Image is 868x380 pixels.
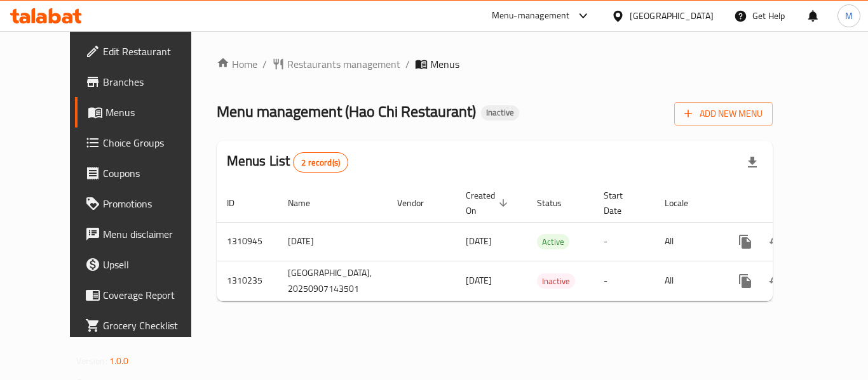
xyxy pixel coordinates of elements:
[278,222,387,261] td: [DATE]
[76,353,107,369] span: Version:
[75,36,215,67] a: Edit Restaurant
[103,318,205,333] span: Grocery Checklist
[604,188,639,218] span: Start Date
[287,56,400,72] span: Restaurants management
[217,97,476,126] span: Menu management ( Hao Chi Restaurant )
[103,44,205,59] span: Edit Restaurant
[466,233,492,249] span: [DATE]
[481,107,519,118] span: Inactive
[217,222,278,261] td: 1310945
[492,8,570,23] div: Menu-management
[75,128,215,158] a: Choice Groups
[217,56,257,72] a: Home
[227,152,348,173] h2: Menus List
[217,56,773,72] nav: breadcrumb
[665,195,705,211] span: Locale
[103,74,205,89] span: Branches
[654,261,720,301] td: All
[761,266,791,296] button: Change Status
[75,97,215,128] a: Menus
[103,257,205,272] span: Upsell
[75,249,215,280] a: Upsell
[466,188,512,218] span: Created On
[75,67,215,97] a: Branches
[109,353,129,369] span: 1.0.0
[75,219,215,249] a: Menu disclaimer
[430,56,459,72] span: Menus
[103,196,205,211] span: Promotions
[272,56,400,72] a: Restaurants management
[730,266,761,296] button: more
[537,195,578,211] span: Status
[654,222,720,261] td: All
[537,235,569,249] span: Active
[720,184,862,223] th: Actions
[262,56,267,72] li: /
[105,105,205,120] span: Menus
[103,166,205,181] span: Coupons
[537,274,575,289] span: Inactive
[75,280,215,310] a: Coverage Report
[761,226,791,257] button: Change Status
[630,9,714,23] div: [GEOGRAPHIC_DATA]
[288,195,327,211] span: Name
[294,157,348,169] span: 2 record(s)
[466,272,492,289] span: [DATE]
[278,261,387,301] td: [GEOGRAPHIC_DATA], 20250907143501
[737,147,768,178] div: Export file
[75,188,215,219] a: Promotions
[674,102,773,126] button: Add New Menu
[481,105,519,121] div: Inactive
[75,310,215,341] a: Grocery Checklist
[217,261,278,301] td: 1310235
[103,135,205,150] span: Choice Groups
[217,184,862,301] table: enhanced table
[593,222,654,261] td: -
[293,152,348,173] div: Total records count
[593,261,654,301] td: -
[684,106,763,122] span: Add New Menu
[75,158,215,188] a: Coupons
[405,56,410,72] li: /
[397,195,440,211] span: Vendor
[845,9,853,23] span: M
[730,226,761,257] button: more
[227,195,251,211] span: ID
[103,287,205,303] span: Coverage Report
[103,226,205,242] span: Menu disclaimer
